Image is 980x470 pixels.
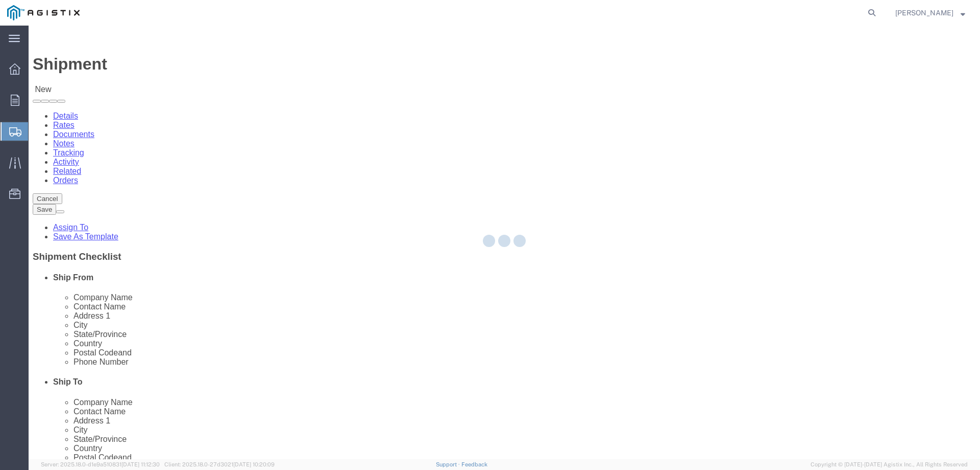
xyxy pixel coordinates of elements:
span: Copyright © [DATE]-[DATE] Agistix Inc., All Rights Reserved [811,460,968,469]
span: Client: 2025.18.0-27d3021 [164,461,275,467]
img: logo [7,5,80,20]
span: [DATE] 10:20:09 [233,461,275,467]
span: Amy Simonds [895,7,953,18]
a: Feedback [461,461,487,467]
span: [DATE] 11:12:30 [121,461,160,467]
button: [PERSON_NAME] [895,7,966,19]
a: Support [436,461,461,467]
span: Server: 2025.18.0-d1e9a510831 [41,461,160,467]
